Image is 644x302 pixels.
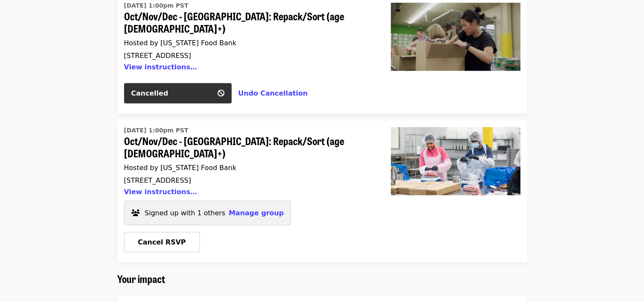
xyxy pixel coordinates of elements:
span: Manage group [229,209,284,217]
i: users icon [131,209,140,217]
button: View instructions… [124,187,197,195]
button: Cancel RSVP [124,232,200,252]
time: [DATE] 1:00pm PST [124,1,188,10]
span: Your impact [117,271,165,286]
time: [DATE] 1:00pm PST [124,126,188,135]
img: Oct/Nov/Dec - Beaverton: Repack/Sort (age 10+) [391,127,520,195]
span: Hosted by [US_STATE] Food Bank [124,163,237,171]
button: Manage group [229,208,284,218]
div: [STREET_ADDRESS] [124,176,370,184]
i: ban icon [218,89,224,97]
div: [STREET_ADDRESS] [124,52,370,60]
span: Oct/Nov/Dec - [GEOGRAPHIC_DATA]: Repack/Sort (age [DEMOGRAPHIC_DATA]+) [124,135,370,159]
button: Undo Cancellation [238,88,308,98]
a: Oct/Nov/Dec - Beaverton: Repack/Sort (age 10+) [384,120,527,262]
button: Cancelled [124,83,232,103]
span: Signed up with 1 others [145,209,226,217]
span: Hosted by [US_STATE] Food Bank [124,39,237,47]
span: Oct/Nov/Dec - [GEOGRAPHIC_DATA]: Repack/Sort (age [DEMOGRAPHIC_DATA]+) [124,10,370,35]
span: Cancel RSVP [138,238,186,246]
a: Oct/Nov/Dec - Beaverton: Repack/Sort (age 10+) [124,124,370,200]
button: View instructions… [124,63,197,71]
span: Cancelled [131,89,169,97]
img: Oct/Nov/Dec - Portland: Repack/Sort (age 8+) [391,3,520,70]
